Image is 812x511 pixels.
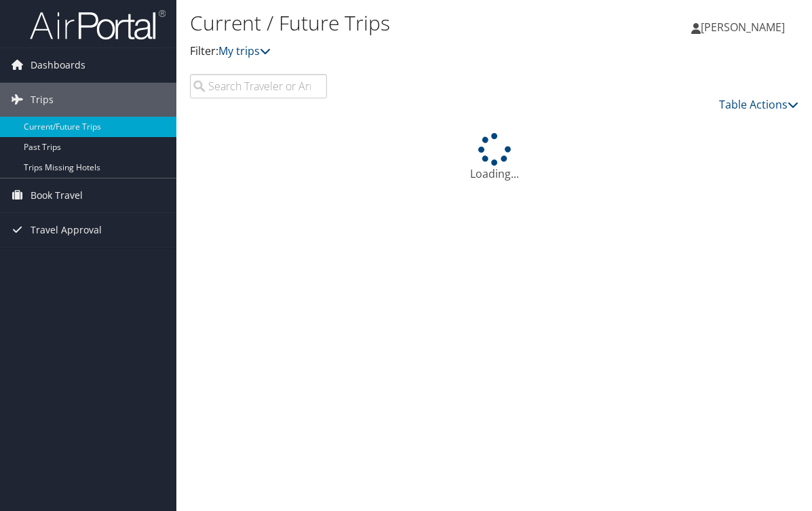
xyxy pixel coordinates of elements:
[190,9,596,37] h1: Current / Future Trips
[190,133,798,182] div: Loading...
[31,83,54,117] span: Trips
[190,74,327,98] input: Search Traveler or Arrival City
[30,9,166,41] img: airportal-logo.png
[218,43,271,58] a: My trips
[691,7,798,48] a: [PERSON_NAME]
[31,48,85,82] span: Dashboards
[190,43,596,60] p: Filter:
[719,97,798,112] a: Table Actions
[31,178,83,212] span: Book Travel
[31,213,102,247] span: Travel Approval
[701,20,785,35] span: [PERSON_NAME]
